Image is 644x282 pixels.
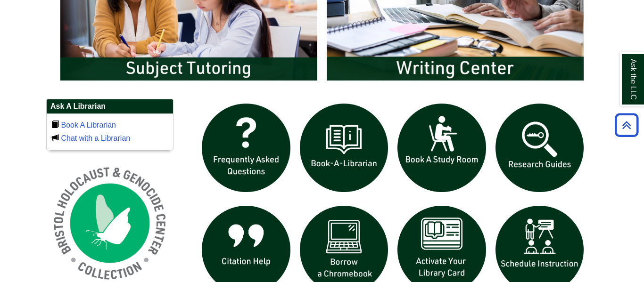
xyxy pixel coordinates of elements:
img: book a study room icon links to book a study room web page [393,99,491,197]
img: frequently asked questions [197,99,295,197]
img: Research Guides icon links to research guides web page [491,99,589,197]
img: Book a Librarian icon links to book a librarian web page [295,99,393,197]
a: Back to Top [611,119,642,131]
h2: Ask A Librarian [47,99,173,114]
a: Book A Librarian [61,121,116,129]
a: Chat with a Librarian [61,134,130,142]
